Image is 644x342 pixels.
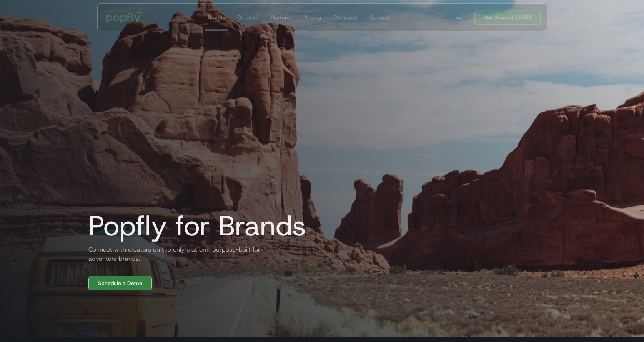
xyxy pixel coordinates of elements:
[234,4,261,31] a: Creators
[237,13,258,21] div: Creators
[267,4,295,31] a: Platform
[453,13,467,21] div: Login
[366,4,392,31] a: Contact
[450,13,470,21] a: Login
[330,4,360,31] a: Company
[304,13,321,21] div: Pricing
[88,276,152,290] a: Schedule a Demo
[82,245,267,264] h2: Connect with creators on the only platform purpose-built for adventure brands.
[369,13,389,21] div: Contact
[82,210,306,241] h1: Popfly for Brands
[101,6,150,29] a: home
[333,13,357,21] div: Company
[208,13,225,21] div: Brands
[474,10,541,25] a: Get Started [DATE]
[301,4,324,31] a: Pricing
[205,4,228,31] a: Brands
[270,13,291,21] div: Platform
